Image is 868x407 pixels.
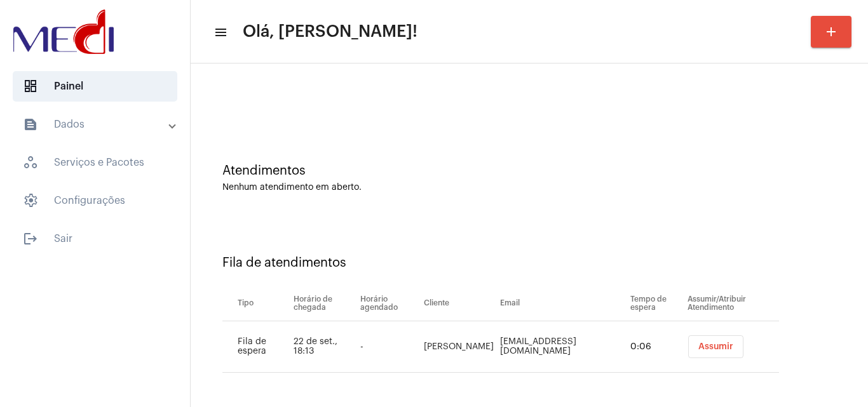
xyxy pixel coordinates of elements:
td: - [357,321,421,373]
mat-icon: sidenav icon [214,25,226,40]
mat-icon: add [824,24,839,39]
mat-panel-title: Dados [23,117,170,132]
th: Assumir/Atribuir Atendimento [684,286,779,321]
td: 0:06 [627,321,685,373]
mat-expansion-panel-header: sidenav iconDados [8,109,190,140]
span: Serviços e Pacotes [13,147,177,178]
div: Atendimentos [222,164,836,178]
th: Tempo de espera [627,286,685,321]
span: Sair [13,224,177,254]
th: Cliente [421,286,497,321]
span: Olá, [PERSON_NAME]! [243,22,417,42]
span: Configurações [13,185,177,216]
td: [PERSON_NAME] [421,321,497,373]
mat-icon: sidenav icon [23,231,38,246]
span: sidenav icon [23,193,38,208]
img: d3a1b5fa-500b-b90f-5a1c-719c20e9830b.png [10,6,117,57]
mat-icon: sidenav icon [23,117,38,132]
span: sidenav icon [23,79,38,94]
span: sidenav icon [23,155,38,170]
td: 22 de set., 18:13 [290,321,356,373]
button: Assumir [688,335,743,358]
mat-chip-list: selection [688,335,779,358]
th: Horário agendado [357,286,421,321]
th: Email [497,286,627,321]
th: Tipo [222,286,290,321]
div: Fila de atendimentos [222,256,836,270]
th: Horário de chegada [290,286,356,321]
td: Fila de espera [222,321,290,373]
span: Assumir [698,342,733,351]
span: Painel [13,71,177,102]
td: [EMAIL_ADDRESS][DOMAIN_NAME] [497,321,627,373]
div: Nenhum atendimento em aberto. [222,183,836,192]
